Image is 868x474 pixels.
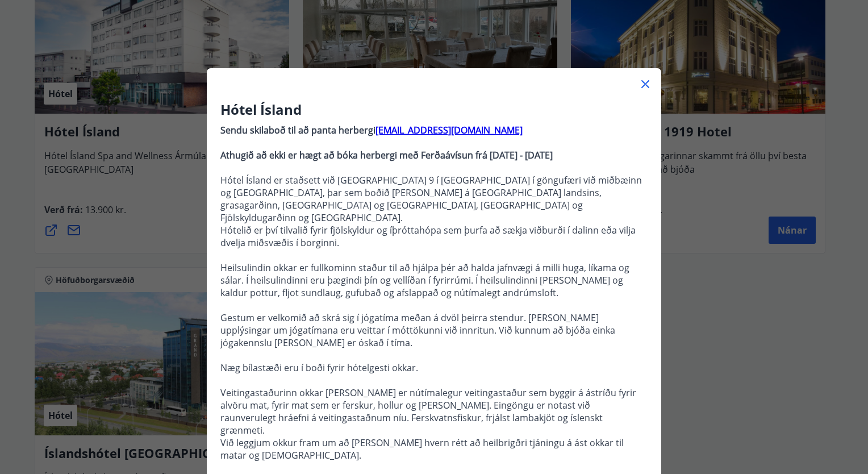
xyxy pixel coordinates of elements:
p: Hótelið er því tilvalið fyrir fjölskyldur og íþróttahópa sem þurfa að sækja viðburði í dalinn eða... [220,224,648,249]
p: Heilsulindin okkar er fullkominn staður til að hjálpa þér að halda jafnvægi á milli huga, líkama ... [220,261,648,299]
p: Við leggjum okkur fram um að [PERSON_NAME] hvern rétt að heilbrigðri tjáningu á ást okkar til mat... [220,436,648,461]
p: Næg bílastæði eru í boði fyrir hótelgesti okkar. [220,361,648,374]
a: [EMAIL_ADDRESS][DOMAIN_NAME] [375,124,523,136]
strong: Athugið að ekki er hægt að bóka herbergi með Ferðaávísun frá [DATE] - [DATE] [220,149,553,161]
h3: Hótel Ísland [220,100,648,119]
p: Veitingastaðurinn okkar [PERSON_NAME] er nútímalegur veitingastaður sem byggir á ástríðu fyrir al... [220,386,648,436]
p: Hótel Ísland er staðsett við [GEOGRAPHIC_DATA] 9 í [GEOGRAPHIC_DATA] í göngufæri við miðbæinn og ... [220,174,648,224]
strong: Sendu skilaboð til að panta herbergi [220,124,375,136]
p: Gestum er velkomið að skrá sig í jógatíma meðan á dvöl þeirra stendur. [PERSON_NAME] upplýsingar ... [220,311,648,349]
